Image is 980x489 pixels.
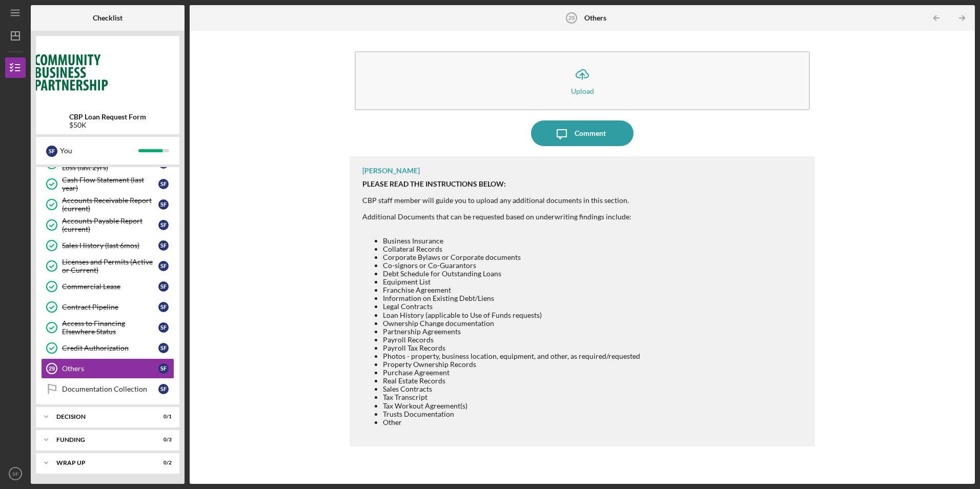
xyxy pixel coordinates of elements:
[362,167,420,175] div: [PERSON_NAME]
[60,142,138,159] div: You
[153,437,172,443] div: 0 / 3
[383,319,640,328] li: Ownership Change documentation
[41,235,174,256] a: Sales History (last 6mos)SF
[383,237,640,245] li: Business Insurance
[158,281,169,292] div: S F
[46,146,57,157] div: S F
[62,196,158,213] div: Accounts Receivable Report (current)
[5,463,26,484] button: SF
[383,253,640,261] li: Corporate Bylaws or Corporate documents
[383,336,640,344] li: Payroll Records
[41,317,174,338] a: Access to Financing Elsewhere StatusSF
[158,302,169,312] div: S F
[383,328,640,336] li: Partnership Agreements
[575,120,606,146] div: Comment
[383,410,640,418] li: Trusts Documentation
[153,414,172,420] div: 0 / 1
[158,220,169,230] div: S F
[158,384,169,394] div: S F
[41,276,174,297] a: Commercial LeaseSF
[153,460,172,466] div: 0 / 2
[383,393,640,401] li: Tax Transcript
[584,14,606,22] b: Others
[383,385,640,393] li: Sales Contracts
[62,217,158,233] div: Accounts Payable Report (current)
[383,294,640,302] li: Information on Existing Debt/Liens
[49,365,55,372] tspan: 29
[362,196,640,205] div: CBP staff member will guide you to upload any additional documents in this section.
[383,352,640,360] li: Photos - property, business location, equipment, and other, as required/requested
[383,402,640,410] li: Tax Workout Agreement(s)
[41,338,174,358] a: Credit AuthorizationSF
[383,261,640,270] li: Co-signors or Co-Guarantors
[41,297,174,317] a: Contract PipelineSF
[62,282,158,291] div: Commercial Lease
[362,213,640,221] div: Additional Documents that can be requested based on underwriting findings include:
[62,303,158,311] div: Contract Pipeline
[383,418,640,426] li: Other
[383,311,640,319] li: Loan History (applicable to Use of Funds requests)
[62,319,158,336] div: Access to Financing Elsewhere Status
[41,256,174,276] a: Licenses and Permits (Active or Current)SF
[69,121,146,129] div: $50K
[383,360,640,369] li: Property Ownership Records
[383,302,640,311] li: Legal Contracts
[41,358,174,379] a: 29OthersSF
[62,176,158,192] div: Cash Flow Statement (last year)
[158,199,169,210] div: S F
[383,344,640,352] li: Payroll Tax Records
[355,51,809,110] button: Upload
[62,344,158,352] div: Credit Authorization
[383,245,640,253] li: Collateral Records
[62,241,158,250] div: Sales History (last 6mos)
[362,179,506,188] strong: PLEASE READ THE INSTRUCTIONS BELOW:
[158,322,169,333] div: S F
[383,270,640,278] li: Debt Schedule for Outstanding Loans
[56,460,146,466] div: Wrap up
[383,278,640,286] li: Equipment List
[158,179,169,189] div: S F
[41,174,174,194] a: Cash Flow Statement (last year)SF
[568,15,574,21] tspan: 29
[56,437,146,443] div: Funding
[571,87,594,95] div: Upload
[62,385,158,393] div: Documentation Collection
[69,113,146,121] b: CBP Loan Request Form
[12,471,18,477] text: SF
[383,369,640,377] li: Purchase Agreement
[36,41,179,103] img: Product logo
[93,14,122,22] b: Checklist
[158,363,169,374] div: S F
[383,377,640,385] li: Real Estate Records
[41,215,174,235] a: Accounts Payable Report (current)SF
[41,379,174,399] a: Documentation CollectionSF
[62,364,158,373] div: Others
[41,194,174,215] a: Accounts Receivable Report (current)SF
[158,343,169,353] div: S F
[531,120,634,146] button: Comment
[62,258,158,274] div: Licenses and Permits (Active or Current)
[383,286,640,294] li: Franchise Agreement
[56,414,146,420] div: Decision
[158,261,169,271] div: S F
[158,240,169,251] div: S F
